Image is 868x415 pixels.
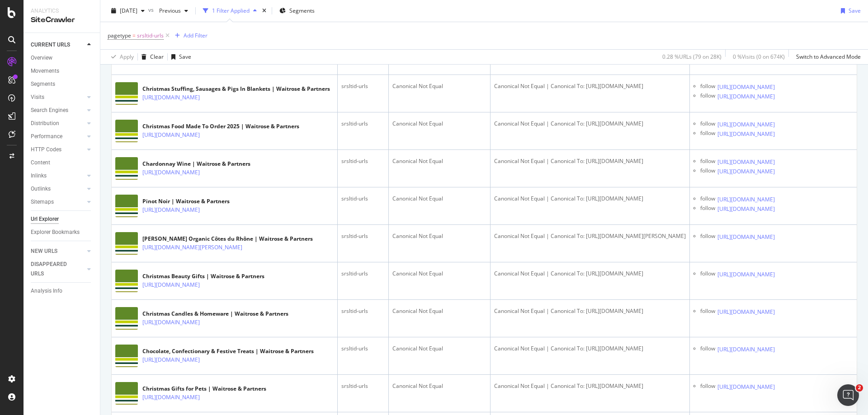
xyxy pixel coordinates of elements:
[733,53,785,61] div: 0 % Visits ( 0 on 674K )
[156,7,181,14] span: Previous
[856,384,863,392] span: 2
[494,307,686,315] div: Canonical Not Equal | Canonical To: [URL][DOMAIN_NAME]
[717,92,775,101] a: [URL][DOMAIN_NAME]
[142,355,200,364] a: [URL][DOMAIN_NAME]
[31,158,94,168] a: Content
[341,157,385,165] div: srsltid-urls
[796,53,861,61] div: Switch to Advanced Mode
[138,50,164,64] button: Clear
[341,82,385,90] div: srsltid-urls
[156,4,192,18] button: Previous
[31,40,70,50] div: CURRENT URLS
[148,6,156,14] span: vs
[142,168,200,177] a: [URL][DOMAIN_NAME]
[31,247,85,256] a: NEW URLS
[184,32,208,39] div: Add Filter
[392,195,486,203] div: Canonical Not Equal
[115,195,138,217] img: main image
[31,119,59,128] div: Distribution
[392,120,486,128] div: Canonical Not Equal
[341,382,385,390] div: srsltid-urls
[115,307,138,330] img: main image
[142,272,264,280] div: Christmas Beauty Gifts | Waitrose & Partners
[341,232,385,240] div: srsltid-urls
[717,233,775,242] a: [URL][DOMAIN_NAME]
[142,205,200,214] a: [URL][DOMAIN_NAME]
[31,93,85,102] a: Visits
[31,66,59,76] div: Movements
[494,82,686,90] div: Canonical Not Equal | Canonical To: [URL][DOMAIN_NAME]
[494,232,686,240] div: Canonical Not Equal | Canonical To: [URL][DOMAIN_NAME][PERSON_NAME]
[494,195,686,203] div: Canonical Not Equal | Canonical To: [URL][DOMAIN_NAME]
[150,53,164,61] div: Clear
[142,393,200,402] a: [URL][DOMAIN_NAME]
[700,382,715,392] div: follow
[392,232,486,240] div: Canonical Not Equal
[115,120,138,142] img: main image
[120,53,134,61] div: Apply
[837,4,861,18] button: Save
[142,131,200,140] a: [URL][DOMAIN_NAME]
[212,7,250,14] div: 1 Filter Applied
[31,247,57,256] div: NEW URLS
[31,171,85,181] a: Inlinks
[31,197,54,207] div: Sitemaps
[341,307,385,315] div: srsltid-urls
[142,235,313,243] div: [PERSON_NAME] Organic Côtes du Rhône | Waitrose & Partners
[700,204,715,214] div: follow
[31,7,93,15] div: Analytics
[31,260,76,279] div: DISAPPEARED URLS
[142,347,314,355] div: Chocolate, Confectionary & Festive Treats | Waitrose & Partners
[494,382,686,390] div: Canonical Not Equal | Canonical To: [URL][DOMAIN_NAME]
[108,50,134,64] button: Apply
[31,214,59,224] div: Url Explorer
[120,7,137,14] span: 2025 Sep. 27th
[31,79,94,89] a: Segments
[31,228,94,237] a: Explorer Bookmarks
[392,270,486,278] div: Canonical Not Equal
[837,384,859,406] iframe: Intercom live chat
[700,195,715,204] div: follow
[31,197,85,207] a: Sitemaps
[142,85,330,93] div: Christmas Stuffing, Sausages & Pigs In Blankets | Waitrose & Partners
[494,157,686,165] div: Canonical Not Equal | Canonical To: [URL][DOMAIN_NAME]
[31,106,68,115] div: Search Engines
[31,79,55,89] div: Segments
[142,243,242,252] a: [URL][DOMAIN_NAME][PERSON_NAME]
[700,307,715,317] div: follow
[700,167,715,176] div: follow
[717,270,775,279] a: [URL][DOMAIN_NAME]
[142,385,266,393] div: Christmas Gifts for Pets | Waitrose & Partners
[115,82,138,105] img: main image
[168,50,191,64] button: Save
[392,307,486,315] div: Canonical Not Equal
[700,345,715,354] div: follow
[31,286,94,296] a: Analysis Info
[289,7,315,14] span: Segments
[115,270,138,292] img: main image
[260,6,268,15] div: times
[31,171,47,181] div: Inlinks
[31,214,94,224] a: Url Explorer
[31,53,94,63] a: Overview
[31,66,94,76] a: Movements
[717,205,775,214] a: [URL][DOMAIN_NAME]
[199,4,260,18] button: 1 Filter Applied
[392,157,486,165] div: Canonical Not Equal
[108,4,148,18] button: [DATE]
[31,106,85,115] a: Search Engines
[700,157,715,167] div: follow
[31,184,85,194] a: Outlinks
[142,122,299,131] div: Christmas Food Made To Order 2025 | Waitrose & Partners
[392,82,486,90] div: Canonical Not Equal
[142,93,200,102] a: [URL][DOMAIN_NAME]
[494,270,686,278] div: Canonical Not Equal | Canonical To: [URL][DOMAIN_NAME]
[717,167,775,176] a: [URL][DOMAIN_NAME]
[392,382,486,390] div: Canonical Not Equal
[849,7,861,14] div: Save
[700,120,715,129] div: follow
[276,4,318,18] button: Segments
[137,29,164,42] span: srsltid-urls
[31,119,85,128] a: Distribution
[700,129,715,139] div: follow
